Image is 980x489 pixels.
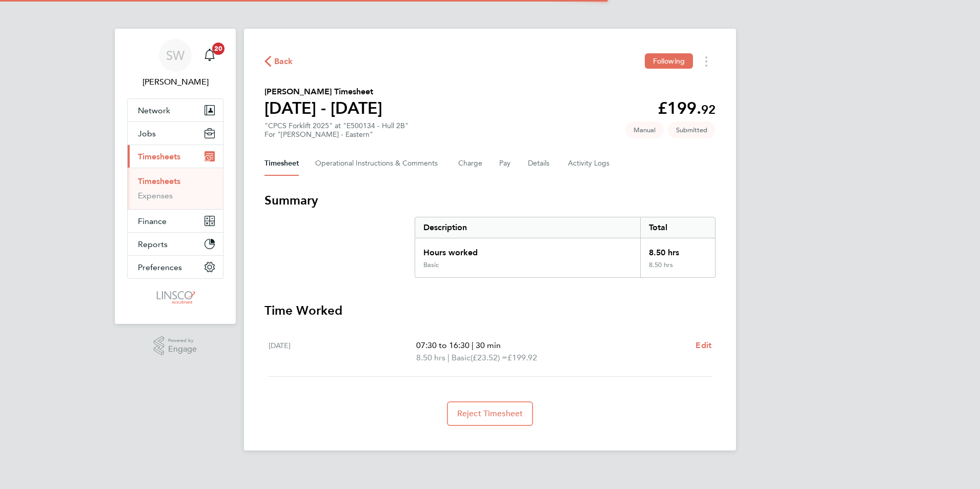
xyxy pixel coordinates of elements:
span: Shaun White [127,76,223,88]
span: Timesheets [138,152,180,161]
button: Pay [499,151,512,176]
a: Edit [696,339,711,352]
span: 8.50 hrs [416,353,445,362]
span: Jobs [138,129,156,138]
div: 8.50 hrs [640,261,715,277]
button: Following [645,53,693,69]
div: Basic [423,261,439,269]
img: linsco-logo-retina.png [154,289,196,305]
button: Preferences [128,256,223,278]
span: SW [166,49,185,62]
div: 8.50 hrs [640,238,715,261]
span: Edit [696,340,711,350]
button: Back [264,55,293,68]
h3: Time Worked [264,302,716,319]
span: This timesheet is Submitted. [668,121,716,138]
a: Go to home page [127,289,223,305]
span: Reject Timesheet [457,409,523,419]
app-decimal: £199. [658,98,716,118]
section: Timesheet [264,192,716,426]
h1: [DATE] - [DATE] [264,98,382,118]
button: Reports [128,233,223,255]
button: Operational Instructions & Comments [315,151,442,176]
span: Preferences [138,262,182,272]
span: Engage [168,345,197,354]
button: Jobs [128,122,223,145]
span: Following [653,56,685,66]
span: Back [274,55,293,68]
span: 30 min [476,340,501,350]
button: Reject Timesheet [447,401,534,426]
div: Description [415,217,640,238]
span: | [472,340,474,350]
nav: Main navigation [115,29,236,324]
span: | [447,353,450,362]
div: Hours worked [415,238,640,261]
span: Powered by [168,336,197,345]
h2: [PERSON_NAME] Timesheet [264,86,382,98]
div: Summary [415,217,716,278]
a: SW[PERSON_NAME] [127,39,223,88]
a: Timesheets [138,176,180,186]
button: Details [528,151,552,176]
div: "CPCS Forklift 2025" at "E500134 - Hull 2B" [264,121,409,139]
span: Reports [138,239,168,249]
span: £199.92 [507,353,537,362]
span: Network [138,106,170,115]
button: Timesheets [128,145,223,168]
button: Timesheets Menu [697,53,716,69]
span: Basic [452,352,471,364]
span: (£23.52) = [471,353,507,362]
div: Timesheets [128,168,223,209]
div: Total [640,217,715,238]
span: This timesheet was manually created. [625,121,664,138]
button: Network [128,99,223,121]
a: Powered byEngage [154,336,197,356]
a: Expenses [138,191,173,200]
span: 07:30 to 16:30 [416,340,469,350]
h3: Summary [264,192,716,209]
button: Timesheet [264,151,299,176]
div: For "[PERSON_NAME] - Eastern" [264,130,409,139]
span: Finance [138,216,167,226]
span: 92 [701,102,716,117]
button: Activity Logs [568,151,611,176]
button: Charge [458,151,483,176]
a: 20 [199,39,220,72]
div: [DATE] [269,339,416,364]
button: Finance [128,210,223,232]
span: 20 [212,43,224,55]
